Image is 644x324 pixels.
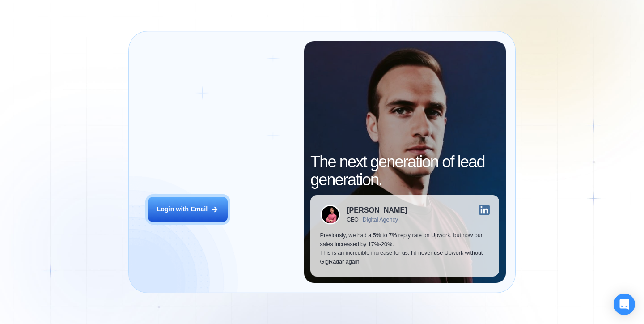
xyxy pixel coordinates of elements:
[157,205,208,214] div: Login with Email
[148,197,228,222] button: Login with Email
[310,153,499,188] h2: The next generation of lead generation.
[614,294,635,315] div: Open Intercom Messenger
[320,231,490,267] p: Previously, we had a 5% to 7% reply rate on Upwork, but now our sales increased by 17%-20%. This ...
[347,206,407,213] div: [PERSON_NAME]
[347,217,359,223] div: CEO
[363,217,398,223] div: Digital Agency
